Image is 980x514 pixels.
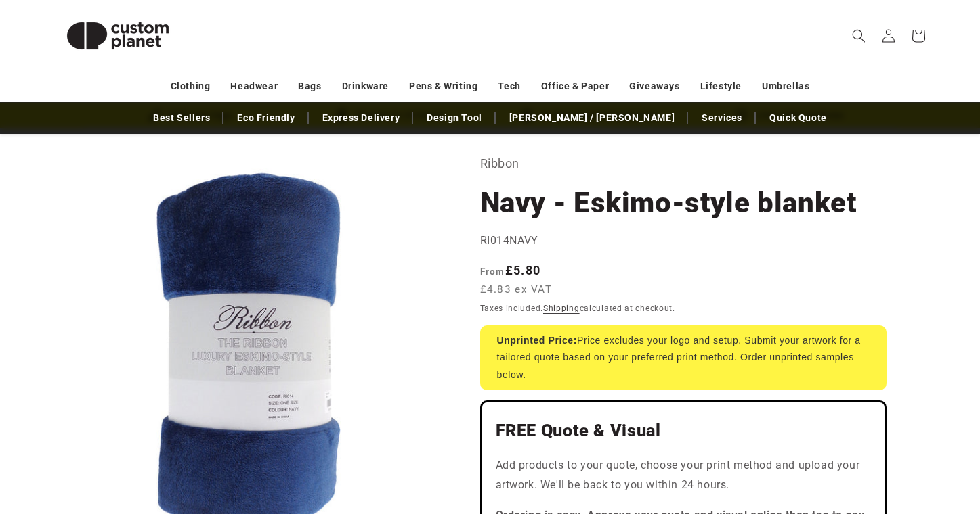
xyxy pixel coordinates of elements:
[762,74,809,98] a: Umbrellas
[503,106,681,130] a: [PERSON_NAME] / [PERSON_NAME]
[912,449,980,514] iframe: Chat Widget
[541,74,609,98] a: Office & Paper
[171,74,211,98] a: Clothing
[763,106,834,130] a: Quick Quote
[480,185,887,221] h1: Navy - Eskimo-style blanket
[480,153,887,174] p: Ribbon
[50,5,186,66] img: Custom Planet
[844,21,874,51] summary: Search
[230,74,278,98] a: Headwear
[480,234,538,247] span: RI014NAVY
[498,74,520,98] a: Tech
[695,106,749,130] a: Services
[409,74,477,98] a: Pens & Writing
[298,74,321,98] a: Bags
[230,106,301,130] a: Eco Friendly
[420,106,489,130] a: Design Tool
[316,106,407,130] a: Express Delivery
[480,263,541,277] strong: £5.80
[700,74,742,98] a: Lifestyle
[342,74,389,98] a: Drinkware
[496,456,871,495] p: Add products to your quote, choose your print method and upload your artwork. We'll be back to yo...
[543,304,580,313] a: Shipping
[497,335,578,346] strong: Unprinted Price:
[480,325,887,390] div: Price excludes your logo and setup. Submit your artwork for a tailored quote based on your prefer...
[480,266,505,277] span: From
[496,420,871,442] h2: FREE Quote & Visual
[480,302,887,315] div: Taxes included. calculated at checkout.
[629,74,679,98] a: Giveaways
[480,282,553,298] span: £4.83 ex VAT
[146,106,217,130] a: Best Sellers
